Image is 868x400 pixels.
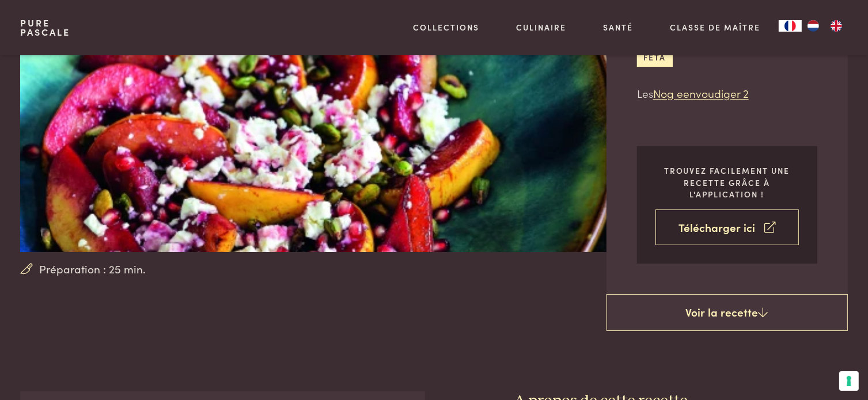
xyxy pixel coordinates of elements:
[607,294,848,331] a: Voir la recette
[655,209,799,246] a: Télécharger ici
[655,165,799,200] p: Trouvez facilement une recette grâce à l'application !
[516,21,566,33] a: Culinaire
[670,21,760,33] a: Classe de maître
[603,21,633,33] a: Santé
[779,20,848,32] aside: Language selected: Français
[39,261,146,277] span: Préparation : 25 min.
[825,20,848,32] a: EN
[414,21,480,33] a: Collections
[779,20,802,32] div: Language
[802,20,825,32] a: NL
[20,18,70,37] a: PurePascale
[779,20,802,32] a: FR
[802,20,848,32] ul: Language list
[839,371,859,391] button: Vos préférences en matière de consentement pour les technologies de suivi
[653,85,749,101] a: Nog eenvoudiger 2
[637,85,817,102] p: Les
[637,48,673,67] a: feta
